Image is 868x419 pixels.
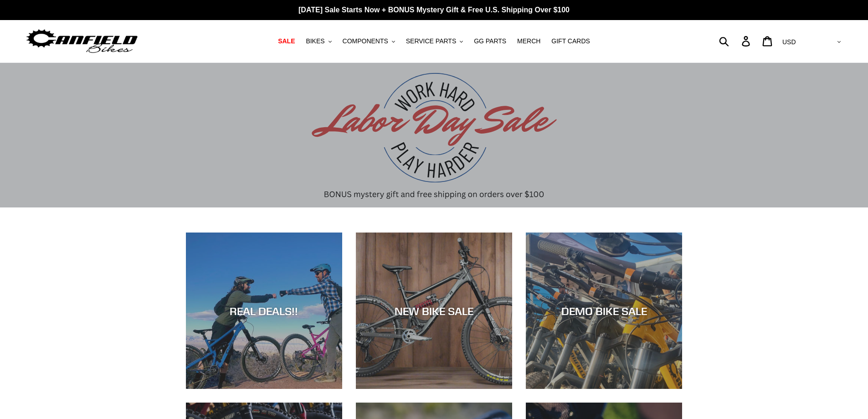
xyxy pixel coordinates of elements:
[551,37,590,45] span: GIFT CARDS
[401,35,467,47] button: SERVICE PARTS
[469,35,511,47] a: GG PARTS
[406,37,456,45] span: SERVICE PARTS
[474,37,506,45] span: GG PARTS
[526,304,682,317] div: DEMO BIKE SALE
[301,35,336,47] button: BIKES
[356,304,512,317] div: NEW BIKE SALE
[273,35,299,47] a: SALE
[278,37,295,45] span: SALE
[356,233,512,389] a: NEW BIKE SALE
[547,35,595,47] a: GIFT CARDS
[186,233,342,389] a: REAL DEALS!!
[25,27,139,56] img: Canfield Bikes
[338,35,400,47] button: COMPONENTS
[306,37,324,45] span: BIKES
[526,233,682,389] a: DEMO BIKE SALE
[517,37,540,45] span: MERCH
[724,31,747,51] input: Search
[513,35,545,47] a: MERCH
[343,37,388,45] span: COMPONENTS
[186,304,342,317] div: REAL DEALS!!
